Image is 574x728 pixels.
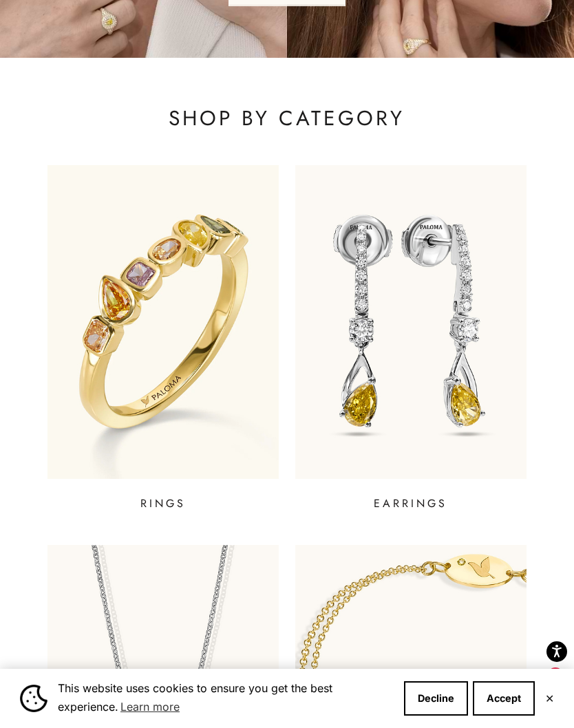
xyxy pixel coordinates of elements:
[47,165,279,512] a: RINGS
[545,694,554,703] button: Close
[58,680,393,717] span: This website uses cookies to ensure you get the best experience.
[47,105,526,132] p: SHOP BY CATEGORY
[140,495,186,512] p: RINGS
[473,681,535,716] button: Accept
[118,696,182,717] a: Learn more
[20,685,47,712] img: Cookie banner
[295,165,527,512] a: EARRINGS
[374,495,447,512] p: EARRINGS
[404,681,468,716] button: Decline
